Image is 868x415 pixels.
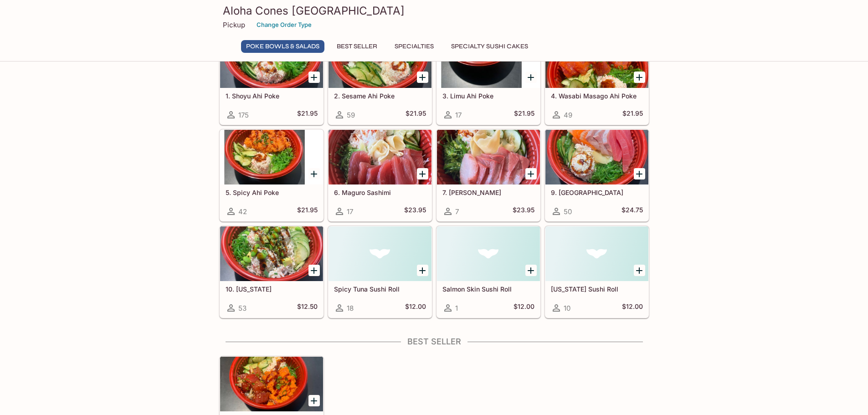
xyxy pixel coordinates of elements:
[390,40,439,53] button: Specialties
[241,40,324,53] button: Poke Bowls & Salads
[437,226,540,281] div: Salmon Skin Sushi Roll
[220,129,324,221] a: 5. Spicy Ahi Poke42$21.95
[545,129,649,221] a: 9. [GEOGRAPHIC_DATA]50$24.75
[545,33,648,88] div: 4. Wasabi Masago Ahi Poke
[545,226,649,318] a: [US_STATE] Sushi Roll10$12.00
[442,189,534,196] h5: 7. [PERSON_NAME]
[446,40,533,53] button: Specialty Sushi Cakes
[442,285,534,293] h5: Salmon Skin Sushi Roll
[220,33,324,125] a: 1. Shoyu Ahi Poke175$21.95
[545,33,649,125] a: 4. Wasabi Masago Ahi Poke49$21.95
[328,226,432,318] a: Spicy Tuna Sushi Roll18$12.00
[525,72,537,83] button: Add 3. Limu Ahi Poke
[328,129,432,221] a: 6. Maguro Sashimi17$23.95
[514,109,534,120] h5: $21.95
[545,130,648,184] div: 9. Charashi
[219,337,649,347] h4: Best Seller
[513,206,534,217] h5: $23.95
[564,304,570,313] span: 10
[514,302,534,313] h5: $12.00
[455,111,462,119] span: 17
[634,265,645,276] button: Add California Sushi Roll
[308,168,320,179] button: Add 5. Spicy Ahi Poke
[417,265,428,276] button: Add Spicy Tuna Sushi Roll
[437,130,540,184] div: 7. Hamachi Sashimi
[238,111,249,119] span: 175
[406,109,426,120] h5: $21.95
[220,226,324,318] a: 10. [US_STATE]53$12.50
[334,285,426,293] h5: Spicy Tuna Sushi Roll
[297,109,318,120] h5: $21.95
[252,18,316,32] button: Change Order Type
[329,226,431,281] div: Spicy Tuna Sushi Roll
[545,226,648,281] div: California Sushi Roll
[405,302,426,313] h5: $12.00
[634,72,645,83] button: Add 4. Wasabi Masago Ahi Poke
[525,265,537,276] button: Add Salmon Skin Sushi Roll
[442,92,534,100] h5: 3. Limu Ahi Poke
[334,189,426,196] h5: 6. Maguro Sashimi
[621,206,643,217] h5: $24.75
[551,92,643,100] h5: 4. Wasabi Masago Ahi Poke
[347,207,353,216] span: 17
[297,302,318,313] h5: $12.50
[226,285,318,293] h5: 10. [US_STATE]
[238,207,247,216] span: 42
[437,33,540,125] a: 3. Limu Ahi Poke17$21.95
[622,302,643,313] h5: $12.00
[417,168,428,179] button: Add 6. Maguro Sashimi
[308,395,320,406] button: Add Two Choice Combination Bowl/Salad
[328,33,432,125] a: 2. Sesame Ahi Poke59$21.95
[334,92,426,100] h5: 2. Sesame Ahi Poke
[223,4,646,18] h3: Aloha Cones [GEOGRAPHIC_DATA]
[223,20,245,29] p: Pickup
[417,72,428,83] button: Add 2. Sesame Ahi Poke
[437,226,540,318] a: Salmon Skin Sushi Roll1$12.00
[455,304,458,313] span: 1
[564,207,572,216] span: 50
[220,33,323,88] div: 1. Shoyu Ahi Poke
[220,357,323,411] div: Two Choice Combination Bowl/Salad
[404,206,426,217] h5: $23.95
[634,168,645,179] button: Add 9. Charashi
[297,206,318,217] h5: $21.95
[437,129,540,221] a: 7. [PERSON_NAME]7$23.95
[220,130,323,184] div: 5. Spicy Ahi Poke
[220,226,323,281] div: 10. California
[332,40,382,53] button: Best Seller
[437,33,540,88] div: 3. Limu Ahi Poke
[622,109,643,120] h5: $21.95
[226,189,318,196] h5: 5. Spicy Ahi Poke
[308,265,320,276] button: Add 10. California
[551,285,643,293] h5: [US_STATE] Sushi Roll
[347,304,354,313] span: 18
[551,189,643,196] h5: 9. [GEOGRAPHIC_DATA]
[226,92,318,100] h5: 1. Shoyu Ahi Poke
[238,304,247,313] span: 53
[308,72,320,83] button: Add 1. Shoyu Ahi Poke
[525,168,537,179] button: Add 7. Hamachi Sashimi
[329,130,431,184] div: 6. Maguro Sashimi
[329,33,431,88] div: 2. Sesame Ahi Poke
[347,111,355,119] span: 59
[564,111,572,119] span: 49
[455,207,459,216] span: 7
